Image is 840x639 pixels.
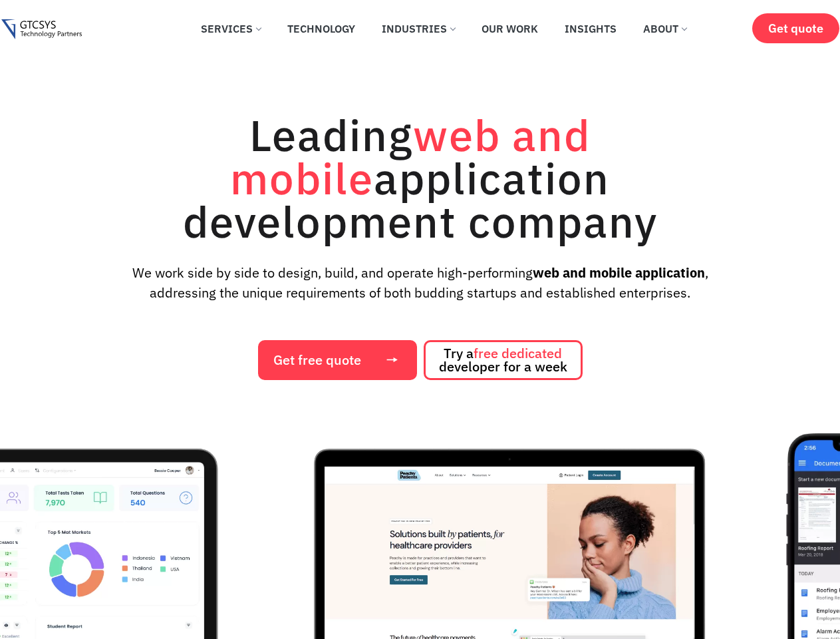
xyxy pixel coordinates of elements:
a: Industries [372,14,465,43]
span: web and mobile [230,106,591,206]
a: Get quote [752,13,839,43]
span: Get free quote [273,353,361,367]
a: Try afree dedicated developer for a week [424,340,583,380]
a: Our Work [472,14,548,43]
span: Try a developer for a week [439,347,567,373]
a: Technology [277,14,365,43]
span: free dedicated [474,344,562,362]
h1: Leading application development company [121,113,720,243]
a: Get free quote [258,340,417,380]
p: We work side by side to design, build, and operate high-performing , addressing the unique requir... [111,263,730,303]
a: Services [191,14,271,43]
span: Get quote [768,21,823,35]
a: About [633,14,696,43]
strong: web and mobile application [533,264,705,282]
a: Insights [555,14,627,43]
img: Gtcsys logo [1,19,82,40]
